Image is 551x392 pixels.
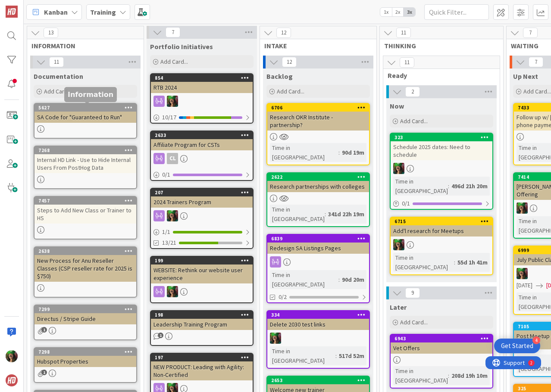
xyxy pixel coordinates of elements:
span: Ready [388,71,489,80]
div: 7299 [38,306,136,312]
div: 2622 [271,174,369,180]
div: 6839 [267,235,369,243]
div: 854 [151,74,253,82]
div: 2638 [34,247,136,255]
a: 323Schedule 2025 dates: Need to scheduleSLTime in [GEOGRAPHIC_DATA]:496d 21h 20m0/1 [390,133,493,210]
div: Research OKR Institute - partnership? [267,112,369,131]
div: 2633 [155,132,253,138]
span: 1 / 1 [162,227,170,236]
a: 7268Internal HD Link - Use to Hide Internal Users From PostHog Data [34,146,137,189]
img: SL [6,350,18,362]
div: 7457 [34,197,136,205]
div: Time in [GEOGRAPHIC_DATA] [393,366,448,385]
span: 1 [41,370,47,375]
span: 0 / 1 [402,199,410,208]
div: 334 [267,311,369,319]
div: Delete 2030 test links [267,319,369,330]
div: 2638New Process for Anu Reseller Classes (CSP reseller rate for 2025 is $750) [34,247,136,282]
div: 2024 Trainers Program [151,196,253,208]
div: 323 [394,134,492,140]
div: 199WEBSITE: Rethink our website user experience [151,257,253,283]
div: 323Schedule 2025 dates: Need to schedule [391,134,492,160]
span: Add Card... [44,87,72,95]
span: 0/2 [279,292,287,302]
div: 198 [151,311,253,319]
a: 6839Redesign SA Listings PagesTime in [GEOGRAPHIC_DATA]:90d 20m0/2 [266,234,370,303]
span: 2 [405,87,420,97]
div: RTB 2024 [151,82,253,93]
img: SL [167,286,178,297]
a: 6943Vet OffersTime in [GEOGRAPHIC_DATA]:208d 19h 10m [390,334,493,389]
a: 2072024 Trainers ProgramSL1/113/21 [150,188,254,249]
div: 199 [151,257,253,264]
span: 7 [529,57,543,67]
div: 198 [155,312,253,318]
div: 7298 [38,349,136,355]
div: CL [167,153,178,164]
div: Time in [GEOGRAPHIC_DATA] [393,177,448,196]
div: 55d 1h 41m [455,258,490,267]
div: Internal HD Link - Use to Hide Internal Users From PostHog Data [34,154,136,173]
img: SL [517,268,528,279]
span: 7 [523,28,538,38]
div: 207 [151,189,253,196]
img: avatar [6,374,18,386]
div: Vet Offers [391,342,492,354]
span: [DATE] [517,281,532,290]
img: SL [393,163,404,174]
div: 6839Redesign SA Listings Pages [267,235,369,254]
div: 2633Affiliate Program for CSTs [151,131,253,150]
div: SL [391,239,492,250]
div: SA Code for "Guaranteed to Run" [34,112,136,123]
div: 7299Directus / Stripe Guide [34,305,136,324]
div: 517d 52m [337,351,366,361]
img: SL [167,210,178,221]
span: 3x [404,8,415,16]
span: 11 [396,28,411,38]
span: : [335,351,337,361]
div: 6715 [391,218,492,225]
div: 854RTB 2024 [151,74,253,93]
b: Training [90,8,116,16]
div: Leadership Training Program [151,319,253,330]
span: INFORMATION [31,41,133,50]
img: SL [270,333,281,344]
span: 12 [276,28,291,38]
div: 197 [155,355,253,361]
a: 2638New Process for Anu Reseller Classes (CSP reseller rate for 2025 is $750) [34,246,137,298]
div: 6943Vet Offers [391,335,492,354]
span: Add Card... [523,87,551,95]
span: Add Card... [400,117,428,125]
a: 7298Hubspot Properties [34,347,137,383]
div: Directus / Stripe Guide [34,313,136,324]
div: Redesign SA Listings Pages [267,243,369,254]
span: 9 [405,288,420,298]
div: Open Get Started checklist, remaining modules: 4 [494,339,540,353]
span: Documentation [34,72,83,81]
div: Get Started [501,342,533,350]
span: : [338,275,340,284]
div: 7457 [38,198,136,204]
span: 10 / 17 [162,113,176,122]
span: 13 [44,28,58,38]
a: 198Leadership Training Program [150,310,254,346]
div: 208d 19h 10m [449,371,490,380]
div: 334 [271,312,369,318]
span: 1 [41,327,47,333]
div: 2653 [267,376,369,384]
div: Time in [GEOGRAPHIC_DATA] [270,270,338,289]
a: 7299Directus / Stripe Guide [34,305,137,340]
span: Add Card... [160,58,188,65]
div: 5627 [34,104,136,112]
a: 6706Research OKR Institute - partnership?Time in [GEOGRAPHIC_DATA]:90d 19m [266,103,370,165]
a: 334Delete 2030 test linksSLTime in [GEOGRAPHIC_DATA]:517d 52m [266,310,370,369]
div: 198Leadership Training Program [151,311,253,330]
span: THINKING [384,41,492,50]
div: SL [267,333,369,344]
div: 2072024 Trainers Program [151,189,253,208]
span: : [448,371,449,380]
a: 6715Add'l research for MeetupsSLTime in [GEOGRAPHIC_DATA]:55d 1h 41m [390,217,493,275]
div: 7268 [34,146,136,154]
div: WEBSITE: Rethink our website user experience [151,264,253,283]
div: 197 [151,354,253,361]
